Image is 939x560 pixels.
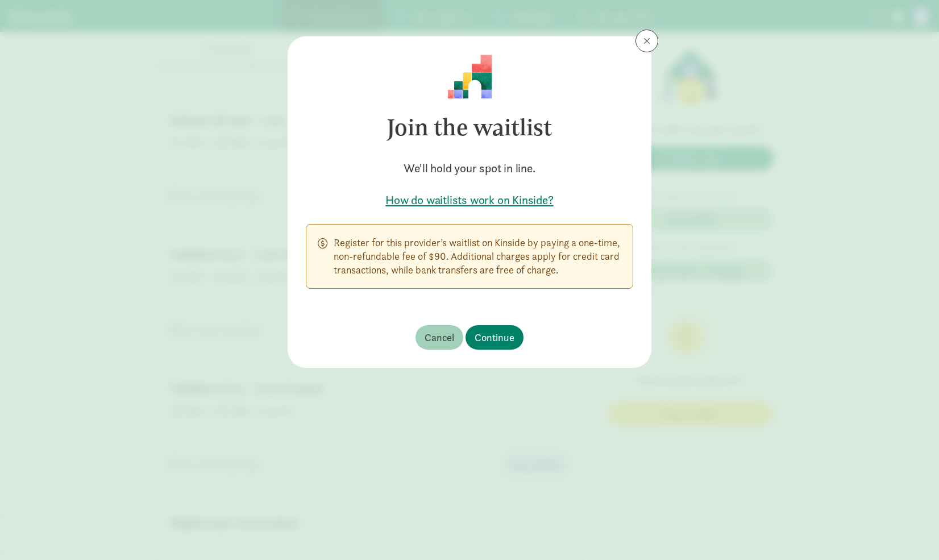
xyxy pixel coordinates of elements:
a: How do waitlists work on Kinside? [306,192,633,208]
button: Continue [466,325,523,350]
span: Cancel [425,330,454,345]
h5: We'll hold your spot in line. [306,160,633,176]
span: Continue [475,330,514,345]
p: Register for this provider’s waitlist on Kinside by paying a one-time, non-refundable fee of $90.... [334,236,621,277]
h3: Join the waitlist [306,99,633,156]
button: Cancel [416,325,463,350]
